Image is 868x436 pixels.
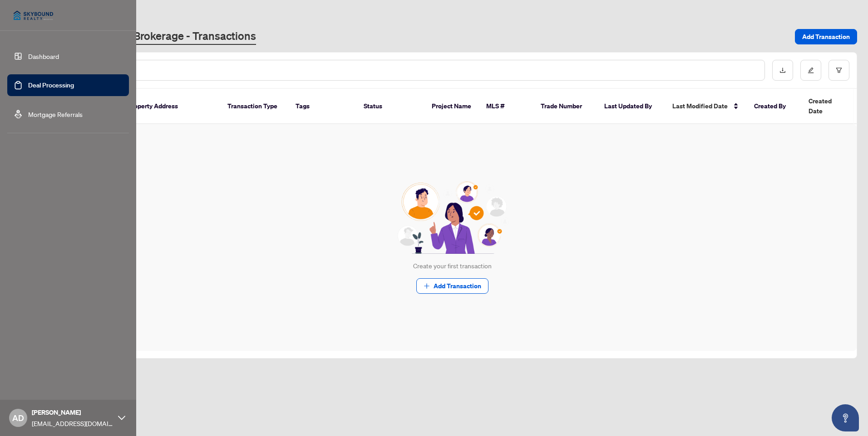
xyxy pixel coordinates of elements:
a: Dashboard [28,52,59,60]
span: Created Date [809,96,847,116]
img: Null State Icon [394,181,511,254]
img: logo [7,5,59,26]
button: download [772,60,793,81]
span: plus [424,283,430,289]
th: Created By [747,89,801,124]
th: Created Date [801,89,865,124]
button: Add Transaction [416,278,488,294]
span: filter [836,67,842,73]
span: Last Modified Date [672,101,728,111]
th: Status [356,89,424,124]
button: filter [829,60,849,81]
span: [PERSON_NAME] [32,407,113,417]
th: MLS # [479,89,533,124]
span: [EMAIL_ADDRESS][DOMAIN_NAME] [32,418,113,428]
th: Property Address [120,89,220,124]
span: AD [12,412,24,424]
th: Trade Number [533,89,597,124]
a: Mortgage Referrals [28,110,83,118]
span: Add Transaction [434,279,481,293]
button: Add Transaction [795,29,857,44]
div: Create your first transaction [413,261,492,271]
span: download [779,67,786,73]
th: Project Name [424,89,479,124]
a: Skybound Realty, Brokerage - Transactions [47,29,256,45]
th: Transaction Type [220,89,288,124]
th: Tags [288,89,356,124]
span: edit [808,67,814,73]
th: Last Modified Date [665,89,747,124]
button: Open asap [832,404,859,431]
span: Add Transaction [802,29,850,44]
a: Deal Processing [28,81,74,89]
th: Last Updated By [597,89,665,124]
button: edit [800,60,821,81]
